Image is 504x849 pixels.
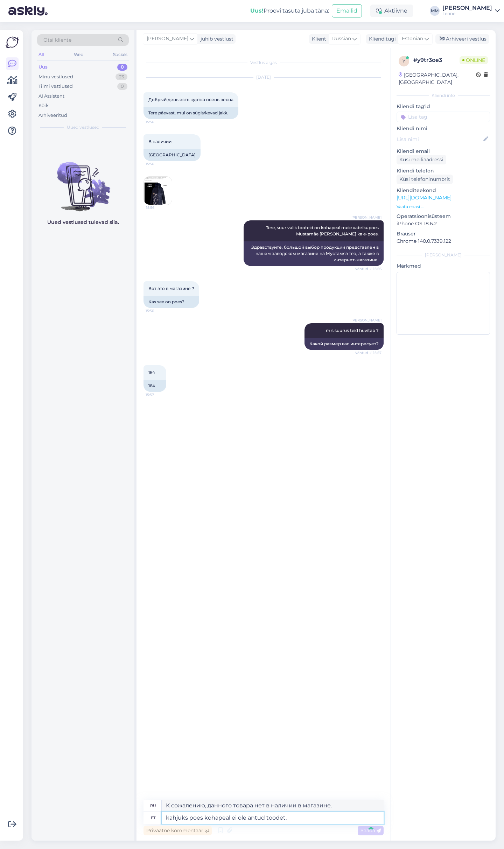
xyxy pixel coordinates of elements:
[37,50,45,59] div: All
[143,59,384,66] div: Vestlus algas
[143,74,384,80] div: [DATE]
[413,56,460,64] div: # y9tr3oe3
[309,35,326,43] div: Klient
[147,35,188,43] span: [PERSON_NAME]
[332,4,362,17] button: Emailid
[38,64,48,71] div: Uus
[143,149,201,161] div: [GEOGRAPHIC_DATA]
[112,50,129,59] div: Socials
[326,328,379,333] span: mis suurus teid huvitab ?
[397,252,490,258] div: [PERSON_NAME]
[115,73,127,80] div: 23
[266,225,380,236] span: Tere, suur valik tooteid on kohapeal meie vabrikupoes Mustamäe [PERSON_NAME] ka e-poes.
[397,135,482,143] input: Lisa nimi
[399,71,476,86] div: [GEOGRAPHIC_DATA], [GEOGRAPHIC_DATA]
[143,380,166,392] div: 164
[402,58,405,64] span: y
[38,93,64,100] div: AI Assistent
[402,35,423,43] span: Estonian
[6,36,19,49] img: Askly Logo
[430,6,440,16] div: MM
[31,149,134,212] img: No chats
[355,350,381,355] span: Nähtud ✓ 15:57
[244,241,384,266] div: Здравствуйте, большой выбор продукции представлен в нашем заводском магазине на Мустамяэ теэ, а т...
[397,103,490,110] p: Kliendi tag'id
[355,266,381,271] span: Nähtud ✓ 15:56
[397,155,446,164] div: Küsi meiliaadressi
[47,219,119,226] p: Uued vestlused tulevad siia.
[148,97,233,102] span: Добрый день есть куртка осень весна
[397,238,490,245] p: Chrome 140.0.7339.122
[435,34,489,44] div: Arhiveeri vestlus
[397,187,490,194] p: Klienditeekond
[38,73,73,80] div: Minu vestlused
[143,296,199,308] div: Kas see on poes?
[198,35,233,43] div: juhib vestlust
[250,7,264,14] b: Uus!
[397,92,490,99] div: Kliendi info
[397,125,490,132] p: Kliendi nimi
[67,124,99,130] span: Uued vestlused
[397,194,451,201] a: [URL][DOMAIN_NAME]
[144,177,172,205] img: Attachment
[366,35,396,43] div: Klienditugi
[146,161,172,167] span: 15:56
[442,5,492,11] div: [PERSON_NAME]
[146,205,172,210] span: 15:56
[117,83,127,90] div: 0
[397,204,490,210] p: Vaata edasi ...
[146,119,172,125] span: 15:56
[332,35,351,43] span: Russian
[351,318,381,323] span: [PERSON_NAME]
[442,5,500,16] a: [PERSON_NAME]Lenne
[38,102,49,109] div: Kõik
[397,220,490,227] p: iPhone OS 18.6.2
[250,7,329,15] div: Proovi tasuta juba täna:
[370,5,413,17] div: Aktiivne
[351,215,381,220] span: [PERSON_NAME]
[397,167,490,175] p: Kliendi telefon
[146,392,172,397] span: 15:57
[143,107,238,119] div: Tere päevast, mul on sügis/kevad jakk.
[397,148,490,155] p: Kliendi email
[460,56,488,64] span: Online
[38,83,73,90] div: Tiimi vestlused
[72,50,85,59] div: Web
[397,112,490,122] input: Lisa tag
[38,112,67,119] div: Arhiveeritud
[442,11,492,16] div: Lenne
[397,230,490,238] p: Brauser
[304,338,384,350] div: Какой размер вас интересует?
[148,286,194,291] span: Вот это в магазине ?
[43,36,71,44] span: Otsi kliente
[397,262,490,270] p: Märkmed
[146,308,172,313] span: 15:56
[117,64,127,71] div: 0
[397,213,490,220] p: Operatsioonisüsteem
[397,175,453,184] div: Küsi telefoninumbrit
[148,139,171,144] span: В наличии
[148,370,155,375] span: 164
